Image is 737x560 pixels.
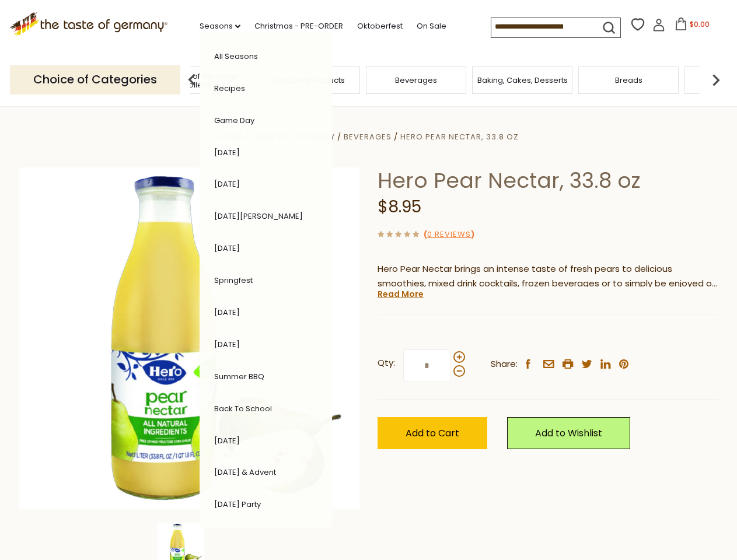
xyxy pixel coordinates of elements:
[378,167,719,194] h1: Hero Pear Nectar, 33.8 oz
[400,131,519,142] a: Hero Pear Nectar, 33.8 oz
[690,19,710,29] span: $0.00
[214,83,245,94] a: Recipes
[417,20,446,33] a: On Sale
[403,349,451,381] input: Qty:
[214,307,240,318] a: [DATE]
[378,288,424,300] a: Read More
[214,178,240,190] a: [DATE]
[378,195,421,218] span: $8.95
[214,467,276,478] a: [DATE] & Advent
[214,115,254,126] a: Game Day
[427,229,471,241] a: 0 Reviews
[507,417,630,449] a: Add to Wishlist
[180,68,204,92] img: previous arrow
[214,499,261,510] a: [DATE] Party
[254,20,343,33] a: Christmas - PRE-ORDER
[344,131,392,142] a: Beverages
[214,403,272,414] a: Back to School
[406,426,459,440] span: Add to Cart
[357,20,403,33] a: Oktoberfest
[615,76,642,85] a: Breads
[704,68,728,92] img: next arrow
[214,147,240,158] a: [DATE]
[214,51,258,62] a: All Seasons
[477,76,568,85] a: Baking, Cakes, Desserts
[378,417,487,449] button: Add to Cart
[214,339,240,350] a: [DATE]
[19,167,360,509] img: Hero Pear Nectar, 33.8 oz
[378,262,719,291] p: Hero Pear Nectar brings an intense taste of fresh pears to delicious smoothies, mixed drink cockt...
[214,243,240,254] a: [DATE]
[491,357,518,372] span: Share:
[214,435,240,446] a: [DATE]
[214,211,303,222] a: [DATE][PERSON_NAME]
[395,76,437,85] a: Beverages
[668,17,717,35] button: $0.00
[214,275,253,286] a: Springfest
[10,65,180,94] p: Choice of Categories
[214,371,264,382] a: Summer BBQ
[378,356,395,370] strong: Qty:
[424,229,474,240] span: ( )
[200,20,240,33] a: Seasons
